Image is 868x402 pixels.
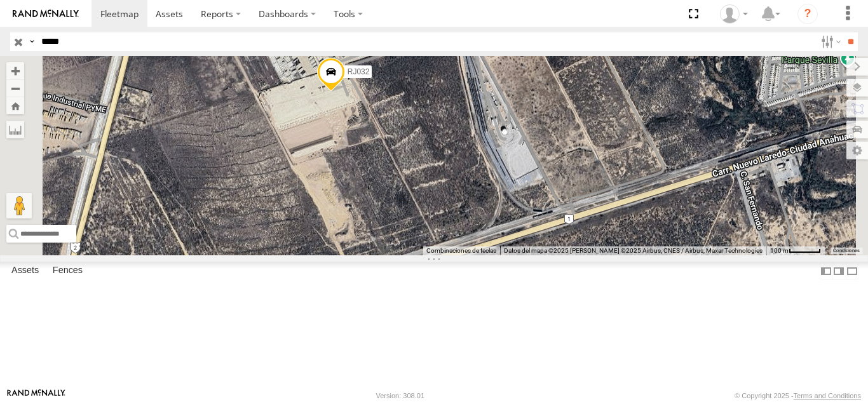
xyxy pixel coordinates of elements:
img: rand-logo.svg [13,10,79,18]
label: Map Settings [846,142,868,159]
button: Zoom Home [6,97,24,114]
label: Assets [5,262,45,280]
button: Zoom in [6,62,24,79]
button: Escala del mapa: 100 m por 47 píxeles [766,246,825,255]
span: 100 m [770,247,789,254]
button: Arrastra el hombrecito naranja al mapa para abrir Street View [6,193,32,218]
a: Condiciones (se abre en una nueva pestaña) [833,248,860,253]
div: © Copyright 2025 - [735,392,861,399]
label: Dock Summary Table to the Left [820,262,832,280]
label: Dock Summary Table to the Right [832,262,845,280]
label: Search Filter Options [816,32,843,51]
a: Visit our Website [7,389,65,402]
button: Combinaciones de teclas [426,246,496,255]
label: Fences [46,262,89,280]
label: Hide Summary Table [846,262,858,280]
button: Zoom out [6,79,24,97]
div: Version: 308.01 [376,392,424,399]
span: Datos del mapa ©2025 [PERSON_NAME] ©2025 Airbus, CNES / Airbus, Maxar Technologies [504,247,763,254]
div: Taylete Medina [715,4,752,23]
label: Measure [6,121,24,138]
span: RJ032 [348,67,370,76]
label: Search Query [27,32,37,51]
a: Terms and Conditions [794,392,861,399]
i: ? [797,4,818,24]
